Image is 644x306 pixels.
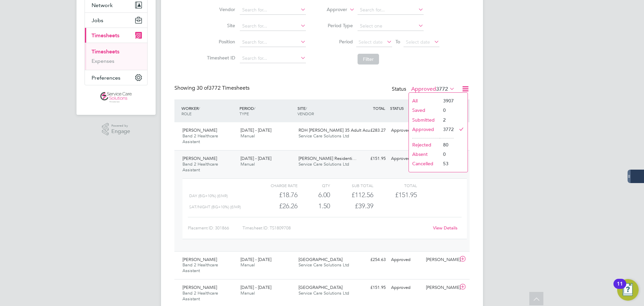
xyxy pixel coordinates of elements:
[85,70,147,85] button: Preferences
[111,129,130,134] span: Engage
[182,127,217,133] span: [PERSON_NAME]
[440,140,454,149] li: 80
[406,39,430,45] span: Select date
[409,96,440,105] li: All
[299,257,342,262] span: [GEOGRAPHIC_DATA]
[240,156,271,161] span: [DATE] - [DATE]
[299,161,349,167] span: Service Care Solutions Ltd
[299,127,374,133] span: RDH [PERSON_NAME] 35 Adult Acu…
[440,159,454,168] li: 53
[317,6,347,13] label: Approver
[299,262,349,268] span: Service Care Solutions Ltd
[296,102,354,120] div: SITE
[240,21,306,31] input: Search for...
[240,290,255,296] span: Manual
[298,189,330,201] div: 6.00
[180,102,238,120] div: WORKER
[409,140,440,149] li: Rejected
[254,201,298,212] div: £26.26
[205,55,235,61] label: Timesheet ID
[240,257,271,262] span: [DATE] - [DATE]
[617,279,639,301] button: Open Resource Center, 11 new notifications
[306,105,307,111] span: /
[92,58,114,64] a: Expenses
[254,105,255,111] span: /
[409,159,440,168] li: Cancelled
[358,5,424,15] input: Search for...
[102,123,130,136] a: Powered byEngage
[409,125,440,134] li: Approved
[205,23,235,29] label: Site
[92,75,120,81] span: Preferences
[354,153,388,164] div: £151.95
[411,86,455,92] label: Approved
[182,290,218,302] span: Band 2 Healthcare Assistant
[92,48,119,55] a: Timesheets
[174,85,251,92] div: Showing
[85,28,147,43] button: Timesheets
[243,223,429,233] div: Timesheet ID: TS1809708
[85,92,148,103] a: Go to home page
[323,23,353,29] label: Period Type
[182,257,217,262] span: [PERSON_NAME]
[92,2,113,8] span: Network
[409,149,440,159] li: Absent
[393,37,402,46] span: To
[240,285,271,290] span: [DATE] - [DATE]
[182,156,217,161] span: [PERSON_NAME]
[299,285,342,290] span: [GEOGRAPHIC_DATA]
[440,115,454,125] li: 2
[354,254,388,265] div: £254.63
[298,111,314,116] span: VENDOR
[409,115,440,125] li: Submitted
[182,161,218,173] span: Band 2 Healthcare Assistant
[388,153,423,164] div: Approved
[330,201,373,212] div: £39.39
[392,85,456,94] div: Status
[205,39,235,45] label: Position
[395,191,417,199] span: £151.95
[373,105,385,111] span: TOTAL
[182,285,217,290] span: [PERSON_NAME]
[388,254,423,265] div: Approved
[254,181,298,189] div: Charge rate
[240,161,255,167] span: Manual
[299,133,349,139] span: Service Care Solutions Ltd
[181,111,192,116] span: ROLE
[100,92,132,103] img: servicecare-logo-retina.png
[440,96,454,105] li: 3907
[298,201,330,212] div: 1.50
[199,105,200,111] span: /
[299,156,357,161] span: [PERSON_NAME] Residenti…
[189,193,228,198] span: Day (BG+10%) (£/HR)
[358,54,379,64] button: Filter
[409,105,440,115] li: Saved
[197,85,250,91] span: 3772 Timesheets
[299,290,349,296] span: Service Care Solutions Ltd
[240,133,255,139] span: Manual
[423,254,458,265] div: [PERSON_NAME]
[205,6,235,12] label: Vendor
[240,54,306,63] input: Search for...
[240,127,271,133] span: [DATE] - [DATE]
[111,123,130,129] span: Powered by
[440,149,454,159] li: 0
[298,181,330,189] div: QTY
[182,133,218,144] span: Band 2 Healthcare Assistant
[388,102,423,114] div: STATUS
[330,181,373,189] div: Sub Total
[92,17,103,24] span: Jobs
[323,39,353,45] label: Period
[436,86,448,92] span: 3772
[388,125,423,136] div: Approved
[388,282,423,293] div: Approved
[354,125,388,136] div: £283.27
[240,5,306,15] input: Search for...
[354,282,388,293] div: £151.95
[240,262,255,268] span: Manual
[440,125,454,134] li: 3772
[239,111,249,116] span: TYPE
[197,85,209,91] span: 30 of
[330,189,373,201] div: £112.56
[85,43,147,70] div: Timesheets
